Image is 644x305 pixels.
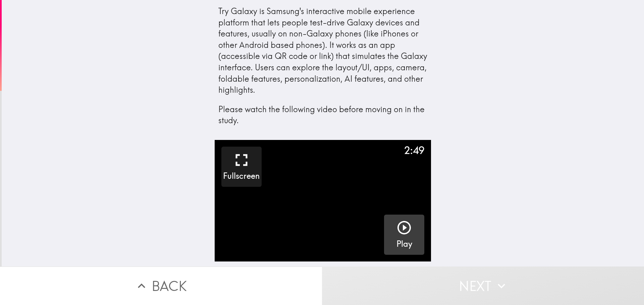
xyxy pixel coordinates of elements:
[223,170,260,182] h5: Fullscreen
[384,215,424,255] button: Play
[221,147,262,187] button: Fullscreen
[396,238,412,250] h5: Play
[404,143,424,157] div: 2:49
[218,104,428,126] p: Please watch the following video before moving on in the study.
[218,6,428,126] div: Try Galaxy is Samsung's interactive mobile experience platform that lets people test-drive Galaxy...
[322,266,644,305] button: Next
